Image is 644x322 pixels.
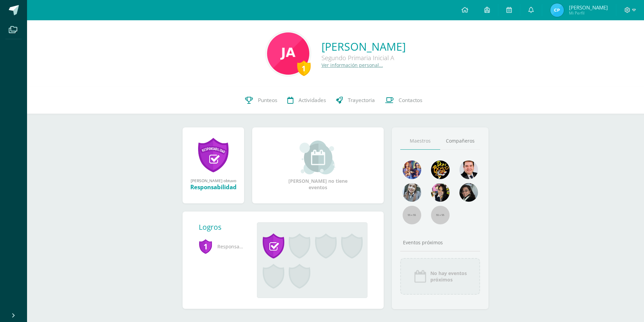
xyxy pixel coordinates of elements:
img: 45bd7986b8947ad7e5894cbc9b781108.png [403,183,421,202]
div: Segundo Primaria Inicial A [321,54,406,62]
img: event_icon.png [413,270,427,283]
div: Eventos próximos [400,239,480,246]
img: ddcb7e3f3dd5693f9a3e043a79a89297.png [431,183,450,202]
img: event_small.png [300,141,336,174]
span: [PERSON_NAME] [569,4,608,11]
img: e8164218279ba0ecb61bdc71a0937dde.png [267,32,309,75]
a: [PERSON_NAME] [321,39,406,54]
img: 55x55 [431,206,450,224]
span: Mi Perfil [569,10,608,16]
img: 88256b496371d55dc06d1c3f8a5004f4.png [403,160,421,179]
span: Contactos [399,97,422,104]
a: Ver información personal... [321,62,383,68]
a: Actividades [282,87,331,114]
a: Maestros [400,132,440,150]
div: Responsabilidad [189,183,237,191]
img: 7940749ba0753439cb0b2a2e16a04517.png [550,3,564,17]
span: No hay eventos próximos [430,270,467,283]
div: [PERSON_NAME] obtuvo [189,178,237,183]
div: Logros [199,222,252,232]
img: 55x55 [403,206,421,224]
a: Punteos [240,87,282,114]
img: 6377130e5e35d8d0020f001f75faf696.png [459,183,478,202]
a: Compañeros [440,132,480,150]
div: 1 [297,60,311,76]
span: 1 [199,239,212,254]
span: Actividades [299,97,326,104]
img: 79570d67cb4e5015f1d97fde0ec62c05.png [459,160,478,179]
img: 29fc2a48271e3f3676cb2cb292ff2552.png [431,160,450,179]
span: Punteos [258,97,277,104]
a: Contactos [380,87,427,114]
div: [PERSON_NAME] no tiene eventos [284,141,352,191]
a: Trayectoria [331,87,380,114]
span: Trayectoria [348,97,375,104]
span: Responsabilidad [199,237,246,256]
